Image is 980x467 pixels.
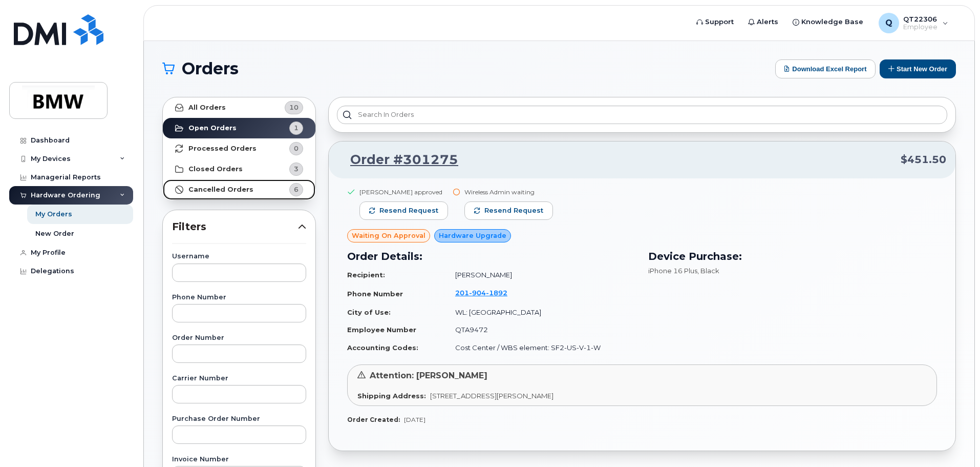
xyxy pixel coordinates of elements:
[347,326,416,334] strong: Employee Number
[370,371,487,380] span: Attention: [PERSON_NAME]
[294,123,299,133] span: 1
[289,103,299,112] span: 10
[188,104,226,112] strong: All Orders
[484,206,543,215] span: Resend request
[294,144,299,153] span: 0
[188,186,253,194] strong: Cancelled Orders
[172,416,306,422] label: Purchase Order Number
[172,219,298,234] span: Filters
[172,253,306,260] label: Username
[901,152,946,167] span: $451.50
[172,294,306,301] label: Phone Number
[446,266,636,284] td: [PERSON_NAME]
[455,289,507,297] span: 201
[439,231,506,240] span: Hardware Upgrade
[338,151,458,169] a: Order #301275
[359,201,448,220] button: Resend request
[648,267,697,275] span: iPhone 16 Plus
[172,335,306,341] label: Order Number
[775,59,876,78] button: Download Excel Report
[935,422,972,459] iframe: Messenger Launcher
[163,179,315,200] a: Cancelled Orders6
[347,290,403,298] strong: Phone Number
[294,164,299,174] span: 3
[163,138,315,159] a: Processed Orders0
[347,249,636,264] h3: Order Details:
[469,289,486,297] span: 904
[464,201,553,220] button: Resend request
[446,339,636,357] td: Cost Center / WBS element: SF2-US-V-1-W
[352,231,425,240] span: Waiting On Approval
[172,375,306,382] label: Carrier Number
[648,249,937,264] h3: Device Purchase:
[347,416,400,423] strong: Order Created:
[880,59,956,78] button: Start New Order
[347,343,418,352] strong: Accounting Codes:
[188,165,243,173] strong: Closed Orders
[347,308,391,316] strong: City of Use:
[182,61,239,76] span: Orders
[337,106,947,124] input: Search in orders
[464,188,553,196] div: Wireless Admin waiting
[486,289,507,297] span: 1892
[188,124,237,132] strong: Open Orders
[446,303,636,321] td: WL: [GEOGRAPHIC_DATA]
[294,185,299,194] span: 6
[446,321,636,339] td: QTA9472
[357,392,426,400] strong: Shipping Address:
[697,267,719,275] span: , Black
[430,392,553,400] span: [STREET_ADDRESS][PERSON_NAME]
[188,145,257,153] strong: Processed Orders
[359,188,448,196] div: [PERSON_NAME] approved
[379,206,438,215] span: Resend request
[172,456,306,463] label: Invoice Number
[163,97,315,118] a: All Orders10
[455,289,520,297] a: 2019041892
[163,159,315,179] a: Closed Orders3
[347,271,385,279] strong: Recipient:
[163,118,315,138] a: Open Orders1
[404,416,425,423] span: [DATE]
